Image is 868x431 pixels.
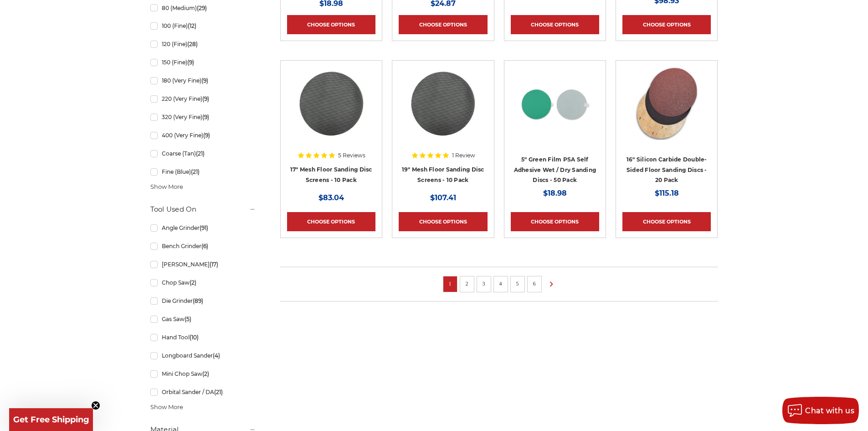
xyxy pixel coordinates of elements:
span: (5) [185,316,191,322]
span: $115.18 [655,189,679,197]
span: (6) [201,243,208,249]
a: Choose Options [399,15,487,34]
a: Coarse (Tan) [150,145,256,161]
a: 17" Mesh Floor Sanding Disc Screens - 10 Pack [290,166,372,183]
div: Get Free ShippingClose teaser [9,408,93,431]
span: (21) [196,150,205,157]
span: (91) [200,224,208,231]
h5: Tool Used On [150,204,256,215]
button: Chat with us [782,397,859,424]
a: 16" Silicon Carbide Double-Sided Floor Sanding Discs - 20 Pack [627,156,707,183]
span: (10) [190,334,199,341]
a: Fine (Blue) [150,164,256,180]
span: (28) [187,41,198,47]
button: Close teaser [91,401,100,410]
img: Silicon Carbide 16" Double-Sided Floor Sanding Discs [630,67,703,140]
a: Hand Tool [150,329,256,345]
span: Show More [150,403,183,412]
span: (9) [201,77,208,84]
span: $18.98 [543,189,567,197]
span: (12) [188,22,196,29]
a: 1 [446,279,455,289]
a: Angle Grinder [150,220,256,236]
span: (9) [203,132,210,139]
span: (17) [210,261,218,268]
span: (9) [202,114,209,120]
a: 4 [496,279,505,289]
a: 3 [479,279,488,289]
a: 220 (Very Fine) [150,91,256,107]
img: 17" Floor Sanding Mesh Screen [295,67,368,140]
img: 5-inch 80-grit durable green film PSA disc for grinding and paint removal on coated surfaces [519,67,591,140]
span: (2) [202,370,209,377]
a: Mini Chop Saw [150,366,256,382]
a: [PERSON_NAME] [150,256,256,272]
a: Choose Options [511,15,599,34]
span: $107.41 [430,193,456,202]
span: (2) [190,279,196,286]
a: 100 (Fine) [150,18,256,34]
a: Silicon Carbide 16" Double-Sided Floor Sanding Discs [622,67,711,156]
span: $83.04 [318,193,344,202]
span: Chat with us [805,406,854,415]
a: 120 (Fine) [150,36,256,52]
a: Die Grinder [150,293,256,309]
a: 19" Floor Sanding Mesh Screen [399,67,487,156]
a: 180 (Very Fine) [150,73,256,88]
a: 19" Mesh Floor Sanding Disc Screens - 10 Pack [402,166,484,183]
a: 400 (Very Fine) [150,127,256,143]
span: (9) [202,95,209,102]
span: (21) [214,389,223,395]
a: Longboard Sander [150,348,256,363]
a: 5" Green Film PSA Self Adhesive Wet / Dry Sanding Discs - 50 Pack [514,156,596,183]
a: 17" Floor Sanding Mesh Screen [287,67,375,156]
span: (4) [213,352,220,359]
a: 5-inch 80-grit durable green film PSA disc for grinding and paint removal on coated surfaces [511,67,599,156]
img: 19" Floor Sanding Mesh Screen [406,67,479,140]
a: Choose Options [287,15,375,34]
a: Choose Options [622,212,711,231]
a: Orbital Sander / DA [150,384,256,400]
span: (29) [197,5,207,11]
a: Chop Saw [150,275,256,291]
a: 6 [530,279,539,289]
span: 5 Reviews [338,153,365,158]
span: Get Free Shipping [13,415,89,425]
span: (89) [193,297,203,304]
a: Choose Options [622,15,711,34]
a: Choose Options [287,212,375,231]
span: 1 Review [452,153,475,158]
span: Show More [150,182,183,192]
a: 320 (Very Fine) [150,109,256,125]
a: 150 (Fine) [150,54,256,70]
span: (9) [187,59,194,66]
a: Choose Options [511,212,599,231]
a: 2 [462,279,472,289]
span: (21) [191,168,200,175]
a: Bench Grinder [150,238,256,254]
a: Choose Options [399,212,487,231]
a: 5 [513,279,522,289]
a: Gas Saw [150,311,256,327]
